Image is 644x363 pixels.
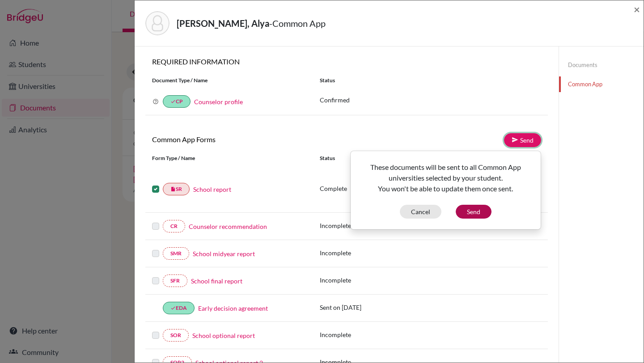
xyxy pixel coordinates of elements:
[145,57,548,66] h6: REQUIRED INFORMATION
[456,205,491,219] button: Send
[193,185,231,194] a: School report
[313,76,548,84] div: Status
[559,76,644,92] a: Common App
[504,133,541,147] a: Send
[193,249,255,258] a: School midyear report
[177,18,269,29] strong: [PERSON_NAME], Alya
[192,331,255,340] a: School optional report
[170,305,176,311] i: done
[320,184,412,193] p: Complete
[559,57,644,73] a: Documents
[320,303,412,312] p: Sent on [DATE]
[269,18,326,29] span: - Common App
[634,4,640,15] button: Close
[358,162,534,194] p: These documents will be sent to all Common App universities selected by your student. You won't b...
[350,151,541,230] div: Send
[163,247,189,260] a: SMR
[163,220,185,232] a: CR
[320,248,412,257] p: Incomplete
[320,154,412,162] div: Status
[163,302,195,314] a: doneEDA
[198,304,268,313] a: Early decision agreement
[191,276,242,286] a: School final report
[189,222,267,231] a: Counselor recommendation
[145,76,313,84] div: Document Type / Name
[320,95,541,105] p: Confirmed
[320,221,412,230] p: Incomplete
[145,154,313,162] div: Form Type / Name
[320,330,412,339] p: Incomplete
[170,186,176,192] i: insert_drive_file
[400,205,441,219] button: Cancel
[145,135,347,144] h6: Common App Forms
[163,329,189,342] a: SOR
[163,183,190,195] a: insert_drive_fileSR
[194,98,243,106] a: Counselor profile
[634,3,640,16] span: ×
[163,274,187,287] a: SFR
[320,275,412,285] p: Incomplete
[170,99,176,104] i: done
[163,95,191,108] a: doneCP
